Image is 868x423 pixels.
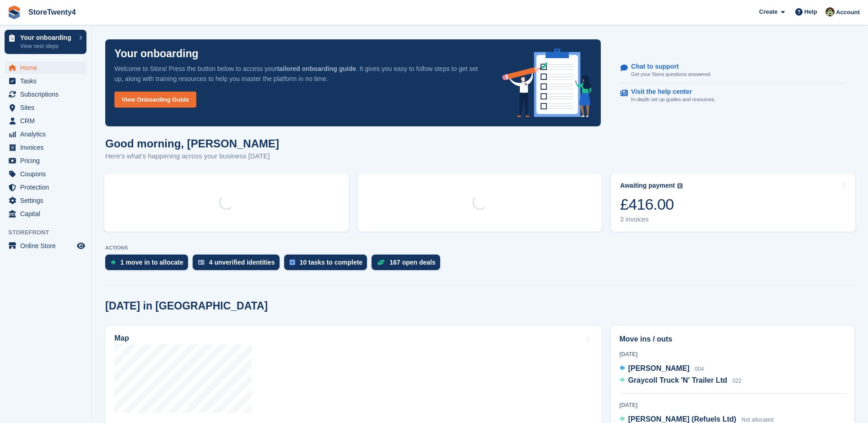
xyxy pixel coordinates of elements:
h1: Good morning, [PERSON_NAME] [105,137,279,150]
div: 4 unverified identities [209,259,275,266]
div: 1 move in to allocate [120,259,183,266]
a: View Onboarding Guide [114,92,196,108]
div: [DATE] [620,401,846,409]
img: verify_identity-adf6edd0f0f0b5bbfe63781bf79b02c33cf7c696d77639b501bdc392416b5a36.svg [198,260,205,265]
a: Chat to support Get your Stora questions answered. [620,58,846,83]
a: menu [5,128,86,141]
span: Coupons [20,168,75,180]
a: Your onboarding View next steps [5,30,86,54]
span: 004 [695,366,704,372]
img: onboarding-info-6c161a55d2c0e0a8cae90662b2fe09162a5109e8cc188191df67fb4f79e88e88.svg [502,49,592,117]
a: menu [5,101,86,114]
h2: Map [114,334,129,342]
span: Capital [20,207,75,220]
p: In-depth set up guides and resources. [631,96,716,103]
div: 3 invoices [620,216,683,223]
a: [PERSON_NAME] 004 [620,363,704,375]
p: Your onboarding [20,34,75,41]
a: menu [5,61,86,74]
p: Get your Stora questions answered. [631,70,711,78]
span: Not allocated [742,417,774,423]
a: Preview store [75,240,86,251]
p: Welcome to Stora! Press the button below to access your . It gives you easy to follow steps to ge... [114,64,488,84]
span: [PERSON_NAME] (Refuels Ltd) [628,415,736,423]
img: deal-1b604bf984904fb50ccaf53a9ad4b4a5d6e5aea283cecdc64d6e3604feb123c2.svg [377,259,385,266]
img: Lee Hanlon [825,7,835,16]
p: Your onboarding [114,49,199,59]
span: Create [759,7,777,16]
p: Visit the help center [631,88,708,96]
a: 167 open deals [372,255,444,275]
span: Invoices [20,141,75,154]
span: Settings [20,194,75,207]
a: 4 unverified identities [193,255,284,275]
span: Graycoll Truck 'N' Trailer Ltd [628,376,728,384]
a: menu [5,114,86,127]
span: Storefront [8,228,91,237]
span: Account [836,8,860,17]
p: Chat to support [631,63,704,70]
p: Here's what's happening across your business [DATE] [105,151,279,162]
h2: Move ins / outs [620,334,846,345]
a: menu [5,154,86,167]
a: menu [5,239,86,252]
a: menu [5,194,86,207]
div: £416.00 [620,195,683,214]
img: stora-icon-8386f47178a22dfd0bd8f6a31ec36ba5ce8667c1dd55bd0f319d3a0aa187defe.svg [7,5,21,19]
a: menu [5,207,86,220]
a: menu [5,181,86,194]
span: Sites [20,101,75,114]
div: Awaiting payment [620,182,675,190]
a: menu [5,88,86,101]
span: Analytics [20,128,75,141]
span: Tasks [20,75,75,87]
span: Home [20,61,75,74]
a: Awaiting payment £416.00 3 invoices [611,174,855,232]
img: move_ins_to_allocate_icon-fdf77a2bb77ea45bf5b3d319d69a93e2d87916cf1d5bf7949dd705db3b84f3ca.svg [111,260,116,265]
a: StoreTwenty4 [25,5,80,20]
a: Visit the help center In-depth set up guides and resources. [620,83,846,108]
span: Subscriptions [20,88,75,101]
a: menu [5,141,86,154]
span: 022 [733,378,742,384]
div: [DATE] [620,350,846,358]
a: menu [5,168,86,180]
a: 10 tasks to complete [284,255,372,275]
p: View next steps [20,42,75,50]
div: 10 tasks to complete [300,259,363,266]
a: menu [5,75,86,87]
a: 1 move in to allocate [105,255,193,275]
img: icon-info-grey-7440780725fd019a000dd9b08b2336e03edf1995a4989e88bcd33f0948082b44.svg [677,183,683,189]
span: Online Store [20,239,75,252]
div: 167 open deals [389,259,435,266]
span: Help [804,7,817,16]
span: [PERSON_NAME] [628,364,690,372]
a: Graycoll Truck 'N' Trailer Ltd 022 [620,375,742,387]
strong: tailored onboarding guide [277,65,356,72]
p: ACTIONS [105,245,854,251]
span: Protection [20,181,75,194]
span: CRM [20,114,75,127]
span: Pricing [20,154,75,167]
img: task-75834270c22a3079a89374b754ae025e5fb1db73e45f91037f5363f120a921f8.svg [290,260,295,265]
h2: [DATE] in [GEOGRAPHIC_DATA] [105,300,268,312]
